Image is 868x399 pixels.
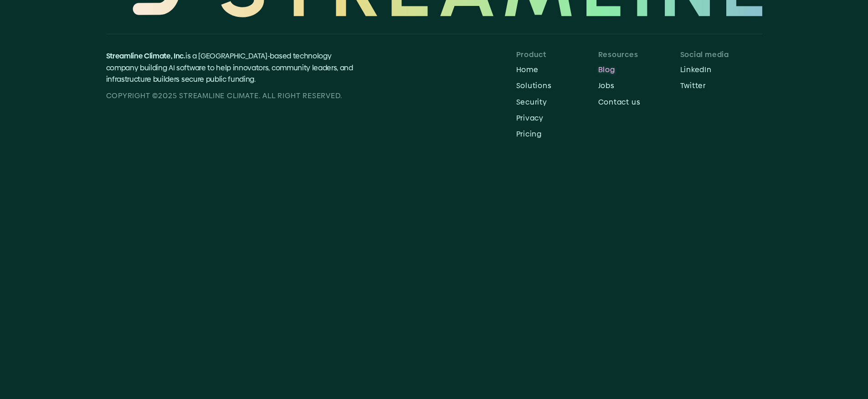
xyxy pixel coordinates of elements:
[516,50,598,59] p: Product
[106,90,363,102] p: Copyright ©2025 Streamline CLIMATE. all right reserved.
[516,114,598,122] p: Privacy
[598,65,680,74] p: Blog
[598,79,680,93] a: Jobs
[598,95,680,109] a: Contact us
[516,98,598,106] p: Security
[106,51,185,61] span: Streamline Climate, Inc.
[598,63,680,77] a: Blog
[680,50,762,59] p: Social media
[516,65,598,74] p: Home
[598,81,680,90] p: Jobs
[516,81,598,90] p: Solutions
[598,98,680,106] p: Contact us
[106,50,363,85] p: is a [GEOGRAPHIC_DATA]-based technology company building AI software to help innovators, communit...
[516,63,598,77] a: Home
[680,65,762,74] p: LinkedIn
[516,111,598,125] a: Privacy
[680,63,762,77] a: LinkedIn
[516,95,598,109] a: Security
[598,50,680,59] p: Resources
[516,130,598,138] p: Pricing
[680,81,762,90] p: Twitter
[516,127,598,141] a: Pricing
[680,79,762,93] a: Twitter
